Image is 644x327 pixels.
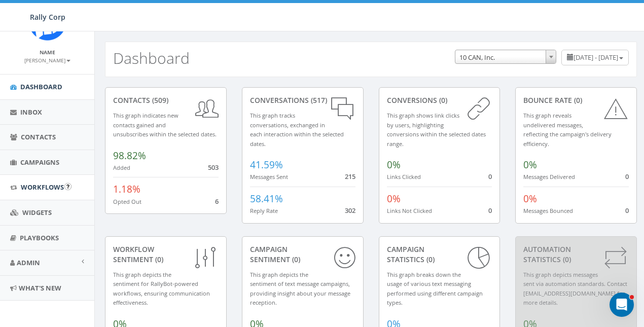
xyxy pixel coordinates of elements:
[20,233,59,242] span: Playbooks
[21,183,64,192] span: Workflows
[19,283,61,293] span: What's New
[40,49,55,56] small: Name
[250,271,350,307] small: This graph depicts the sentiment of text message campaigns, providing insight about your message ...
[113,95,219,105] div: contacts
[523,192,537,205] span: 0%
[574,53,618,62] span: [DATE] - [DATE]
[345,206,355,215] span: 302
[625,172,629,181] span: 0
[572,95,582,105] span: (0)
[113,244,219,265] div: Workflow Sentiment
[523,271,627,307] small: This graph depicts messages sent via automation standards. Contact [EMAIL_ADDRESS][DOMAIN_NAME] f...
[523,158,537,171] span: 0%
[250,173,288,180] small: Messages Sent
[22,208,52,217] span: Widgets
[437,95,447,105] span: (0)
[215,197,219,206] span: 6
[250,158,283,171] span: 41.59%
[64,183,71,190] input: Submit
[625,206,629,215] span: 0
[488,206,492,215] span: 0
[24,55,70,64] a: [PERSON_NAME]
[523,244,629,265] div: Automation Statistics
[113,164,130,171] small: Added
[20,107,42,117] span: Inbox
[523,95,629,105] div: Bounce Rate
[153,255,163,264] span: (0)
[113,271,210,307] small: This graph depicts the sentiment for RallyBot-powered workflows, ensuring communication effective...
[290,255,300,264] span: (0)
[309,95,327,105] span: (517)
[113,149,146,162] span: 98.82%
[20,158,59,167] span: Campaigns
[523,112,612,148] small: This graph reveals undelivered messages, reflecting the campaign's delivery efficiency.
[250,244,355,265] div: Campaign Sentiment
[387,112,486,148] small: This graph shows link clicks by users, highlighting conversions within the selected dates range.
[250,192,283,205] span: 58.41%
[250,112,344,148] small: This graph tracks conversations, exchanged in each interaction within the selected dates.
[424,255,435,264] span: (0)
[455,50,556,64] span: 10 CAN, Inc.
[20,82,62,91] span: Dashboard
[455,50,556,64] span: 10 CAN, Inc.
[387,207,432,214] small: Links Not Clicked
[387,173,421,180] small: Links Clicked
[208,163,219,172] span: 503
[21,132,56,141] span: Contacts
[113,50,190,66] h2: Dashboard
[24,57,70,64] small: [PERSON_NAME]
[387,158,401,171] span: 0%
[250,95,355,105] div: conversations
[150,95,168,105] span: (509)
[488,172,492,181] span: 0
[17,258,40,267] span: Admin
[387,244,492,265] div: Campaign Statistics
[610,293,634,317] iframe: Intercom live chat
[523,207,573,214] small: Messages Bounced
[523,173,575,180] small: Messages Delivered
[387,192,401,205] span: 0%
[113,198,141,205] small: Opted Out
[113,183,140,196] span: 1.18%
[113,112,217,138] small: This graph indicates new contacts gained and unsubscribes within the selected dates.
[561,255,571,264] span: (0)
[30,12,65,22] span: Rally Corp
[345,172,355,181] span: 215
[387,95,492,105] div: conversions
[387,271,483,307] small: This graph breaks down the usage of various text messaging performed using different campaign types.
[250,207,278,214] small: Reply Rate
